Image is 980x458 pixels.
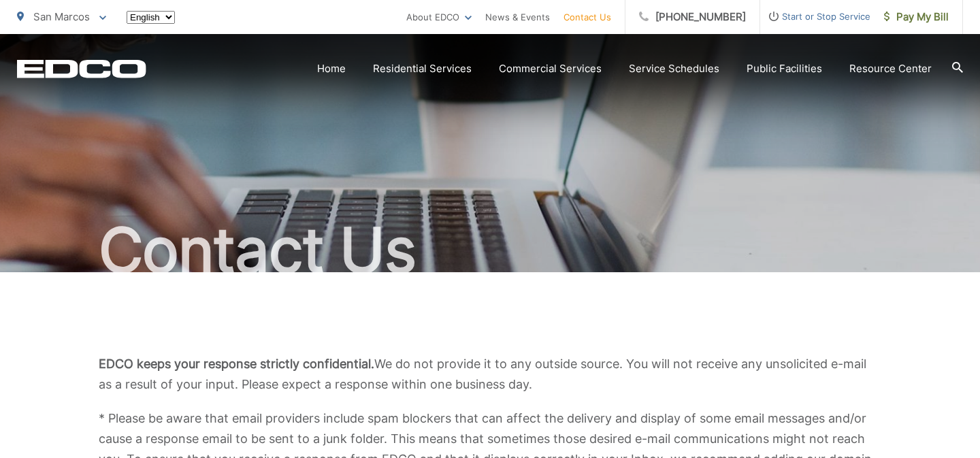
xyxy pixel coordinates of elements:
p: We do not provide it to any outside source. You will not receive any unsolicited e-mail as a resu... [99,354,881,395]
a: Resource Center [849,61,932,77]
a: Residential Services [373,61,472,77]
select: Select a language [127,11,175,24]
a: Service Schedules [629,61,719,77]
a: Commercial Services [499,61,602,77]
span: Pay My Bill [884,9,949,25]
h1: Contact Us [17,216,963,284]
b: EDCO keeps your response strictly confidential. [99,357,374,371]
a: News & Events [485,9,550,25]
a: EDCD logo. Return to the homepage. [17,59,146,78]
a: Contact Us [563,9,611,25]
span: San Marcos [33,10,90,23]
a: Home [317,61,346,77]
a: Public Facilities [747,61,822,77]
a: About EDCO [406,9,472,25]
